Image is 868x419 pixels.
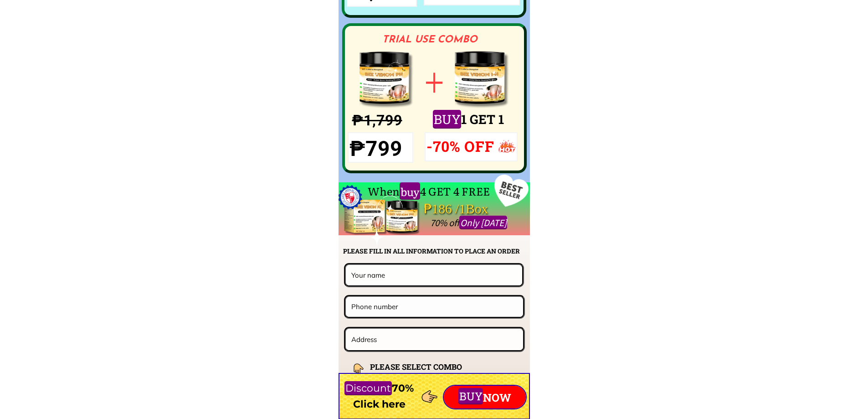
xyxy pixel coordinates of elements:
[343,247,520,255] font: PLEASE FILL IN ALL INFORMATION TO PLACE AN ORDER
[349,297,520,316] input: Phone number
[382,35,478,45] font: TRIAL USE COMBO
[461,111,504,128] font: 1 GET 1
[345,382,391,394] font: Discount
[349,265,519,285] input: Your name
[349,136,402,161] font: ₱799
[424,202,488,216] font: ₱186 /1Box
[368,183,400,199] font: When
[353,398,406,410] font: Click here
[349,329,520,350] input: Address
[401,183,420,199] font: buy
[483,391,511,405] font: NOW
[426,136,494,156] font: -70% OFF
[459,389,483,403] font: BUY
[460,217,507,229] font: Only [DATE]
[420,183,490,199] font: 4 GET 4 FREE
[370,362,462,372] font: PLEASE SELECT COMBO
[434,111,461,128] font: BUY
[392,382,414,394] font: 70%
[352,112,402,129] font: ₱1,799
[430,217,459,229] font: 70% off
